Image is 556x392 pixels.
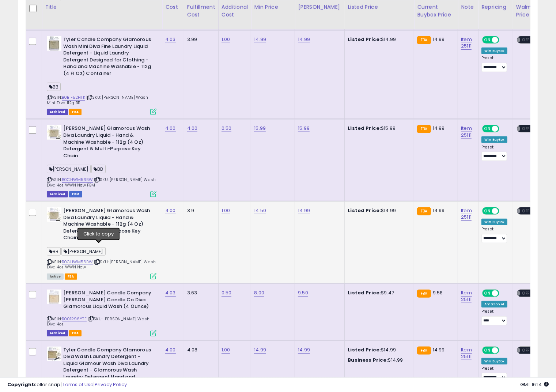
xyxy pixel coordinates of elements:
span: OFF [498,126,510,132]
span: FBM [69,191,82,197]
a: 14.99 [298,36,310,43]
div: Preset: [481,309,507,325]
span: BB [91,165,105,173]
div: ASIN: [47,207,156,279]
span: FBA [69,109,82,115]
div: 3.9 [187,207,213,214]
span: ON [483,37,492,43]
div: Win BuyBox [481,48,507,54]
div: Win BuyBox [481,219,507,225]
small: FBA [417,36,431,44]
div: Amazon AI [481,301,507,308]
div: Repricing [481,3,510,11]
span: All listings currently available for purchase on Amazon [47,274,64,280]
a: Privacy Policy [95,381,127,388]
div: seller snap | | [7,381,127,388]
div: Cost [165,3,181,11]
span: FBA [65,274,77,280]
span: OFF [520,347,532,353]
span: BB [47,83,61,91]
a: 14.50 [254,207,266,214]
div: Fulfillment Cost [187,3,215,19]
b: [PERSON_NAME] Glamorous Wash Diva Laundry Liquid - Hand & Machine Washable - 112g (4 Oz) Detergen... [63,125,152,161]
div: 3.99 [187,36,213,43]
a: B001R96YTE [62,316,87,322]
a: 4.00 [187,125,198,132]
div: Preset: [481,145,507,161]
small: FBA [417,125,431,133]
div: Win BuyBox [481,136,507,143]
b: Listed Price: [348,36,381,43]
div: ASIN: [47,36,156,114]
div: Additional Cost [222,3,248,19]
span: 2025-08-14 16:14 GMT [520,381,549,388]
img: 41e4lokMkpL._SL40_.jpg [47,347,61,361]
img: 415zbWnwKTL._SL40_.jpg [47,207,61,222]
a: 4.03 [165,36,176,43]
a: 9.50 [298,289,308,297]
span: | SKU: [PERSON_NAME] Wash Diva 4oz [47,316,150,327]
img: 415zbWnwKTL._SL40_.jpg [47,125,61,140]
a: 8.00 [254,289,264,297]
strong: Copyright [7,381,34,388]
a: 14.99 [254,346,266,354]
a: 15.99 [298,125,310,132]
span: FBA [69,330,82,336]
img: 41B-Ywm0ZWL._SL40_.jpg [47,290,61,304]
a: 4.03 [165,289,176,297]
a: 1.00 [222,207,230,214]
a: 14.99 [298,346,310,354]
img: 41A1HoN2hXL._SL40_.jpg [47,36,61,51]
span: OFF [498,347,510,353]
a: 4.00 [165,346,176,354]
a: Item 25111 [461,346,472,360]
div: $15.99 [348,125,408,132]
div: Preset: [481,227,507,243]
span: 14.99 [433,207,445,214]
span: ON [483,347,492,353]
a: B0B1F52HTK [62,94,85,101]
div: ASIN: [47,125,156,196]
a: 15.99 [254,125,266,132]
a: Item 25111 [461,125,472,139]
div: Min Price [254,3,292,11]
span: 9.58 [433,289,443,296]
span: 14.99 [433,36,445,43]
div: $14.99 [348,347,408,353]
a: 0.50 [222,289,232,297]
span: Listings that have been deleted from Seller Central [47,191,68,197]
div: $14.99 [348,36,408,43]
span: OFF [520,126,532,132]
b: [PERSON_NAME] Candle Company [PERSON_NAME] Candle Co Diva Glamorous Liquid Wash (4 Ounce) [63,290,152,312]
b: Listed Price: [348,346,381,353]
span: 14.99 [433,125,445,132]
a: 1.00 [222,346,230,354]
b: [PERSON_NAME] Glamorous Wash Diva Laundry Liquid - Hand & Machine Washable - 112g (4 Oz) Detergen... [63,207,152,243]
span: BB [47,247,61,256]
a: 14.99 [254,36,266,43]
b: Listed Price: [348,207,381,214]
b: Listed Price: [348,289,381,296]
span: Listings that have been deleted from Seller Central [47,330,68,336]
span: | SKU: [PERSON_NAME] Wash Diva 4oz WWN New [47,259,156,270]
span: [PERSON_NAME] [47,165,91,173]
span: OFF [520,208,532,214]
a: Terms of Use [63,381,94,388]
div: $9.47 [348,290,408,296]
div: Title [45,3,159,11]
a: Item 25111 [461,289,472,303]
span: OFF [498,37,510,43]
b: Tyler Candle Company Glamorous Wash Mini Diva Fine Laundry Liquid Detergent - Liquid Laundry Dete... [63,36,152,79]
a: 4.00 [165,125,176,132]
a: 1.00 [222,36,230,43]
div: 3.63 [187,290,213,296]
div: Preset: [481,56,507,72]
b: Listed Price: [348,125,381,132]
b: Business Price: [348,357,388,363]
small: FBA [417,290,431,298]
span: 14.99 [433,346,445,353]
span: Listings that have been deleted from Seller Central [47,109,68,115]
span: OFF [520,37,532,43]
div: Listed Price [348,3,411,11]
div: Note [461,3,475,11]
